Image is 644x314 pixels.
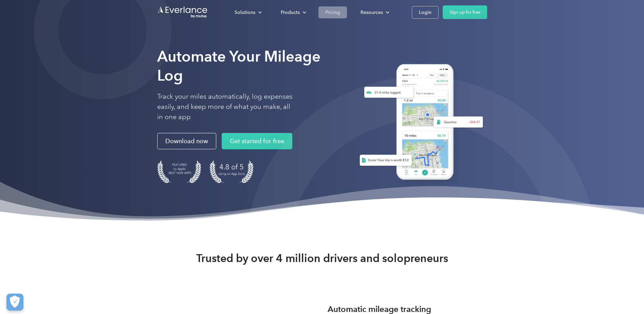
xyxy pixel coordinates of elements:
[6,294,23,311] button: Cookies Settings
[157,47,320,84] strong: Automate Your Mileage Log
[222,133,292,149] a: Get started for free
[196,251,448,265] strong: Trusted by over 4 million drivers and solopreneurs
[325,8,340,17] div: Pricing
[318,6,347,18] a: Pricing
[157,160,201,183] img: Badge for Featured by Apple Best New Apps
[209,160,254,183] img: 4.9 out of 5 stars on the app store
[157,133,216,149] a: Download now
[281,8,300,17] div: Products
[157,91,293,122] p: Track your miles automatically, log expenses easily, and keep more of what you make, all in one app
[235,8,255,17] div: Solutions
[354,6,395,18] div: Resources
[419,8,431,17] div: Login
[274,6,312,18] div: Products
[443,5,487,19] a: Sign up for free
[412,6,439,19] a: Login
[157,6,208,19] a: Go to homepage
[351,59,487,188] img: Everlance, mileage tracker app, expense tracking app
[228,6,267,18] div: Solutions
[361,8,383,17] div: Resources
